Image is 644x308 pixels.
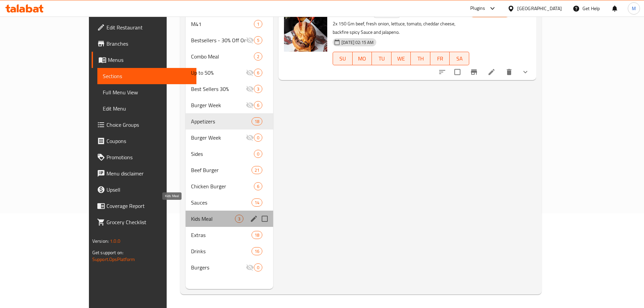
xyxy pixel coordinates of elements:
[92,165,196,182] a: Menu disclaimer
[92,237,109,245] span: Version:
[246,85,254,93] svg: Inactive section
[106,218,191,226] span: Grocery Checklist
[513,8,531,18] h6: 35 QAR
[186,81,273,97] div: Best Sellers 30%3
[450,65,464,79] span: Select to update
[97,68,196,84] a: Sections
[191,215,235,223] span: Kids Meal
[191,263,246,271] span: Burgers
[235,215,243,223] div: items
[249,214,259,224] button: edit
[394,54,408,64] span: WE
[254,70,262,76] span: 6
[391,52,411,65] button: WE
[106,153,191,161] span: Promotions
[92,117,196,133] a: Choice Groups
[470,4,485,13] div: Plugins
[254,37,262,44] span: 5
[521,68,529,76] svg: Show Choices
[252,247,262,255] div: items
[191,85,246,93] span: Best Sellers 30%
[252,199,262,206] span: 14
[106,202,191,210] span: Coverage Report
[186,259,273,276] div: Burgers0
[191,150,254,158] span: Sides
[254,36,262,44] div: items
[106,137,191,145] span: Coupons
[413,54,428,64] span: TH
[92,149,196,165] a: Promotions
[254,135,262,141] span: 0
[254,183,262,190] span: 6
[191,182,254,190] span: Chicken Burger
[191,20,254,28] span: M41
[246,36,254,44] svg: Inactive section
[191,36,246,44] span: Bestsellers - 30% Off On Selected Items
[97,84,196,100] a: Full Menu View
[254,150,262,158] div: items
[501,64,517,80] button: delete
[252,167,262,173] span: 21
[254,151,262,157] span: 0
[284,8,327,52] img: Back Fire Burger
[434,64,450,80] button: sort-choices
[186,16,273,32] div: M411
[246,101,254,109] svg: Inactive section
[103,88,191,96] span: Full Menu View
[517,64,533,80] button: show more
[186,178,273,194] div: Chicken Burger6
[186,32,273,48] div: Bestsellers - 30% Off On Selected Items5
[92,52,196,68] a: Menus
[191,117,252,125] span: Appetizers
[252,166,262,174] div: items
[430,52,450,65] button: FR
[191,247,252,255] span: Drinks
[246,134,254,142] svg: Inactive section
[186,146,273,162] div: Sides0
[466,64,482,80] button: Branch-specific-item
[487,68,496,76] a: Edit menu item
[452,54,467,64] span: SA
[252,198,262,207] div: items
[372,52,391,65] button: TU
[92,19,196,35] a: Edit Restaurant
[186,227,273,243] div: Extras18
[186,162,273,178] div: Beef Burger21
[106,40,191,48] span: Branches
[186,113,273,129] div: Appetizers18
[106,186,191,194] span: Upsell
[191,231,252,239] span: Extras
[92,133,196,149] a: Coupons
[353,52,372,65] button: MO
[411,52,430,65] button: TH
[252,231,262,239] div: items
[92,198,196,214] a: Coverage Report
[191,52,254,61] div: Combo Meal
[186,65,273,81] div: Up to 50%6
[186,97,273,113] div: Burger Week6
[252,118,262,125] span: 18
[235,216,243,222] span: 3
[92,248,123,257] span: Get support on:
[252,117,262,125] div: items
[92,182,196,198] a: Upsell
[191,198,252,207] span: Sauces
[433,54,447,64] span: FR
[92,214,196,230] a: Grocery Checklist
[106,23,191,31] span: Edit Restaurant
[191,101,246,109] span: Burger Week
[103,72,191,80] span: Sections
[246,69,254,77] svg: Inactive section
[246,263,254,271] svg: Inactive section
[254,69,262,77] div: items
[254,52,262,61] div: items
[191,69,246,77] span: Up to 50%
[103,104,191,113] span: Edit Menu
[108,56,191,64] span: Menus
[92,35,196,52] a: Branches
